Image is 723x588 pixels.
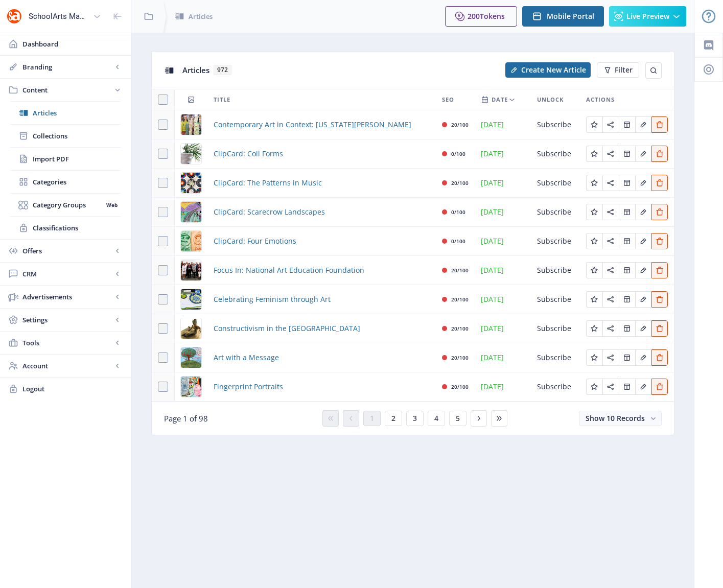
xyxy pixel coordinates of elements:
a: Edit page [586,177,602,187]
span: 2 [391,414,395,422]
a: Edit page [635,294,651,303]
td: [DATE] [475,198,531,227]
a: Edit page [586,148,602,158]
span: Fingerprint Portraits [214,381,283,393]
td: [DATE] [475,372,531,402]
span: Logout [22,384,123,394]
div: 20/100 [451,119,469,131]
a: Edit page [619,236,635,245]
span: Live Preview [626,12,669,20]
img: eb66e8a1-f00a-41c4-a6e9-fdc789f3f2b8.png [181,202,201,222]
td: [DATE] [475,314,531,343]
span: Content [22,85,112,95]
a: Constructivism in the [GEOGRAPHIC_DATA] [214,322,360,335]
td: Subscribe [531,343,580,372]
td: [DATE] [475,169,531,198]
a: Edit page [635,381,651,391]
span: Articles [33,108,121,118]
td: [DATE] [475,139,531,169]
td: Subscribe [531,285,580,314]
div: 20/100 [451,381,469,393]
a: Edit page [586,352,602,362]
a: Category GroupsWeb [10,194,121,216]
img: 9f6becd0-13f4-431e-a626-f3c718b8ca3b.png [181,377,201,397]
a: Classifications [10,217,121,239]
a: Art with a Message [214,351,279,364]
a: Edit page [619,177,635,187]
span: Create New Article [521,66,586,74]
a: Edit page [619,323,635,333]
span: 972 [214,65,231,75]
a: Edit page [651,148,668,158]
a: Categories [10,171,121,193]
td: Subscribe [531,198,580,227]
button: 3 [406,411,424,426]
span: Category Groups [33,200,103,210]
span: Mobile Portal [547,12,594,20]
a: Edit page [602,177,619,187]
a: Edit page [586,323,602,333]
a: Edit page [651,236,668,245]
td: Subscribe [531,256,580,285]
span: ClipCard: The Patterns in Music [214,177,322,189]
div: 20/100 [451,351,469,364]
td: [DATE] [475,110,531,139]
app-collection-view: Articles [151,51,674,435]
a: Edit page [635,119,651,129]
button: Create New Article [505,62,591,78]
div: 0/100 [451,235,465,247]
button: 1 [363,411,381,426]
div: 20/100 [451,177,469,189]
a: Edit page [651,177,668,187]
span: Date [492,93,508,106]
a: Edit page [635,323,651,333]
span: Dashboard [22,39,123,49]
a: Edit page [651,206,668,216]
a: Edit page [619,381,635,391]
a: Edit page [602,236,619,245]
span: Collections [33,131,121,141]
a: Contemporary Art in Context: [US_STATE][PERSON_NAME] [214,119,411,131]
img: 32869ba4-dce2-485b-9896-d2a6a6040272.png [181,260,201,280]
span: ClipCard: Four Emotions [214,235,296,247]
a: Edit page [619,265,635,274]
a: Edit page [602,352,619,362]
div: 20/100 [451,322,469,335]
a: Edit page [651,323,668,333]
td: [DATE] [475,256,531,285]
td: [DATE] [475,227,531,256]
div: 20/100 [451,264,469,276]
a: Edit page [635,177,651,187]
a: Edit page [602,148,619,158]
button: 200Tokens [445,6,517,27]
span: Show 10 Records [586,413,645,423]
div: SchoolArts Magazine [29,5,89,28]
span: Import PDF [33,154,121,164]
span: Articles [182,65,209,75]
span: Unlock [537,93,564,106]
td: Subscribe [531,110,580,139]
a: Edit page [586,236,602,245]
a: Edit page [635,206,651,216]
span: Offers [22,246,112,256]
a: Edit page [619,294,635,303]
a: Edit page [619,352,635,362]
img: 12a37647-b9c8-481c-9401-f54b218676c0.png [181,318,201,339]
a: Focus In: National Art Education Foundation [214,264,364,276]
span: 4 [434,414,438,422]
a: Edit page [651,265,668,274]
a: ClipCard: Scarecrow Landscapes [214,206,325,218]
span: Celebrating Feminism through Art [214,293,331,305]
img: 627823c6-2412-4635-957c-26071d4548a1.png [181,114,201,135]
a: New page [499,62,591,78]
a: Edit page [651,381,668,391]
a: Edit page [586,294,602,303]
img: a3006b6d-273c-41d9-942c-3115c1ed419c.png [181,289,201,310]
a: Edit page [635,265,651,274]
img: 21fd2abf-bae8-483a-9ee3-86bf7161dc6b.png [181,231,201,251]
button: Filter [597,62,639,78]
img: 0825ed30-ff8c-4edb-a950-18256b9d95a4.png [181,347,201,368]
